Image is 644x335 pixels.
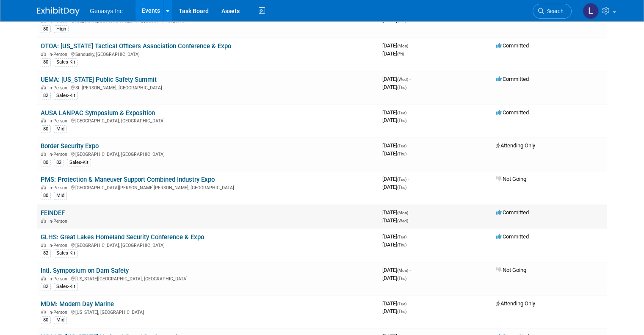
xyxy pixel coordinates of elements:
span: (Tue) [397,302,406,306]
div: Mid [54,316,67,324]
span: [DATE] [382,176,409,182]
span: [DATE] [382,308,406,314]
span: - [408,142,409,149]
div: 80 [41,125,51,133]
a: Intl. Symposium on Dam Safety [41,267,129,274]
a: UEMA: [US_STATE] Public Safety Summit [41,76,157,83]
span: (Mon) [397,210,408,215]
a: Border Security Expo [41,142,99,150]
span: Attending Only [496,142,535,149]
span: (Thu) [397,118,406,123]
span: Not Going [496,176,526,182]
div: 80 [41,192,51,199]
span: [DATE] [382,142,409,149]
a: OTOA: [US_STATE] Tactical Officers Association Conference & Expo [41,42,231,50]
span: In-Person [48,185,70,191]
span: - [409,76,411,82]
div: [GEOGRAPHIC_DATA], [GEOGRAPHIC_DATA] [41,117,376,124]
div: Sales-Kit [54,283,78,291]
div: 82 [41,249,51,257]
span: [DATE] [382,50,404,57]
span: In-Person [48,243,70,248]
span: (Tue) [397,144,406,148]
span: Search [544,8,564,14]
span: Committed [496,209,529,216]
span: [DATE] [382,241,406,248]
span: (Tue) [397,177,406,182]
div: 80 [41,159,51,166]
span: - [408,109,409,116]
div: [GEOGRAPHIC_DATA][PERSON_NAME][PERSON_NAME], [GEOGRAPHIC_DATA] [41,184,376,191]
span: (Wed) [397,219,408,223]
div: [GEOGRAPHIC_DATA], [GEOGRAPHIC_DATA] [41,241,376,248]
span: [DATE] [382,209,411,216]
span: (Thu) [397,185,406,190]
img: In-Person Event [41,310,46,314]
span: In-Person [48,310,70,315]
a: PMS: Protection & Maneuver Support Combined Industry Expo [41,176,215,183]
img: In-Person Event [41,85,46,89]
span: (Thu) [397,276,406,281]
div: Mid [54,192,67,199]
span: (Mon) [397,268,408,273]
span: In-Person [48,85,70,91]
span: (Tue) [397,111,406,115]
span: (Tue) [397,235,406,239]
div: Sales-Kit [54,249,78,257]
span: [DATE] [382,233,409,240]
div: Sales-Kit [54,92,78,100]
a: GLHS: Great Lakes Homeland Security Conference & Expo [41,233,204,241]
span: [DATE] [382,275,406,281]
a: MDM: Modern Day Marine [41,300,114,308]
div: [GEOGRAPHIC_DATA], [GEOGRAPHIC_DATA] [41,150,376,157]
div: Mid [54,125,67,133]
span: (Thu) [397,243,406,247]
a: AUSA LANPAC Symposium & Exposition [41,109,155,117]
span: Attending Only [496,300,535,307]
span: [DATE] [382,109,409,116]
span: In-Person [48,219,70,224]
span: Committed [496,42,529,49]
img: In-Person Event [41,118,46,122]
span: - [408,176,409,182]
div: [US_STATE][GEOGRAPHIC_DATA], [GEOGRAPHIC_DATA] [41,275,376,282]
a: Search [533,4,572,19]
div: 82 [41,283,51,291]
span: [DATE] [382,300,409,307]
img: In-Person Event [41,152,46,156]
span: [DATE] [382,76,411,82]
span: [DATE] [382,184,406,190]
span: - [409,209,411,216]
span: (Thu) [397,309,406,314]
span: [DATE] [382,42,411,49]
div: 80 [41,316,51,324]
div: Sales-Kit [67,159,91,166]
div: Sandusky, [GEOGRAPHIC_DATA] [41,50,376,57]
span: In-Person [48,118,70,124]
span: [DATE] [382,217,408,224]
span: Committed [496,109,529,116]
span: [DATE] [382,150,406,157]
span: In-Person [48,52,70,57]
div: 80 [41,25,51,33]
span: Committed [496,76,529,82]
span: - [408,300,409,307]
img: Lucy Temprano [583,3,599,19]
span: (Fri) [397,52,404,56]
span: - [409,42,411,49]
img: In-Person Event [41,185,46,189]
span: - [409,267,411,273]
div: 82 [54,159,64,166]
div: High [54,25,69,33]
span: Not Going [496,267,526,273]
span: [DATE] [382,267,411,273]
div: 80 [41,58,51,66]
img: In-Person Event [41,219,46,223]
span: In-Person [48,152,70,157]
img: In-Person Event [41,243,46,247]
span: (Thu) [397,152,406,156]
span: Genasys Inc [90,8,123,14]
span: In-Person [48,276,70,282]
span: - [408,233,409,240]
img: In-Person Event [41,276,46,280]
